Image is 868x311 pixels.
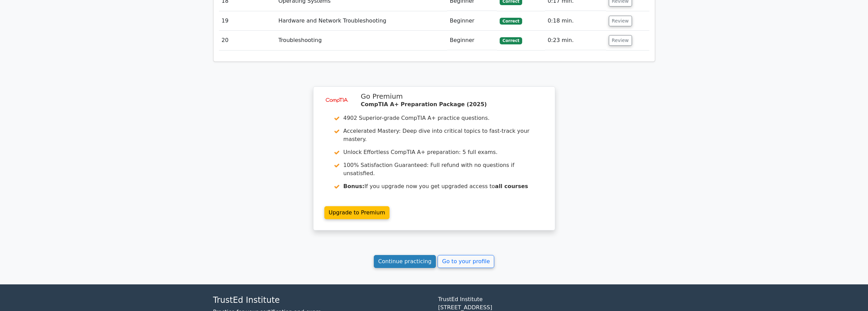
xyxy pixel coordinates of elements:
td: Beginner [447,11,497,31]
a: Continue practicing [374,255,436,268]
td: Hardware and Network Troubleshooting [276,11,447,31]
a: Go to your profile [438,255,494,268]
span: Correct [500,37,522,44]
button: Review [609,16,632,26]
td: 19 [219,11,276,31]
td: 0:18 min. [545,11,606,31]
h4: TrustEd Institute [213,295,430,305]
td: Beginner [447,31,497,50]
span: Correct [500,18,522,25]
td: 20 [219,31,276,50]
td: 0:23 min. [545,31,606,50]
a: Upgrade to Premium [324,206,390,219]
td: Troubleshooting [276,31,447,50]
button: Review [609,35,632,46]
